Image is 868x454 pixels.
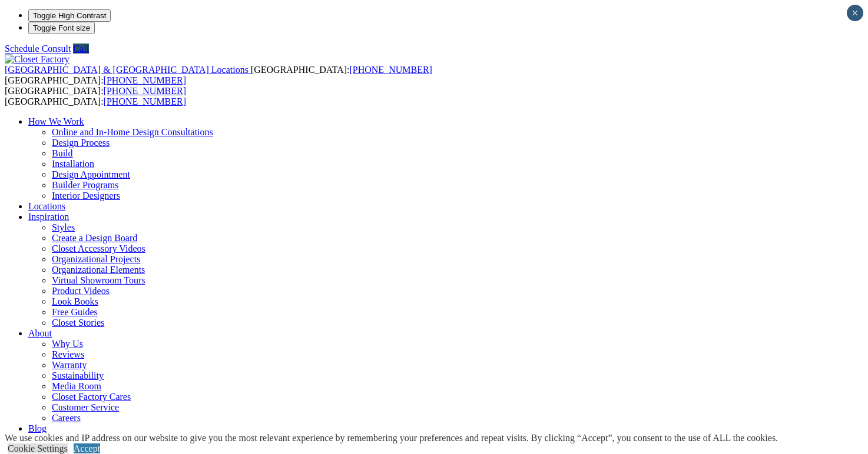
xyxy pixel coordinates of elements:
div: We use cookies and IP address on our website to give you the most relevant experience by remember... [5,433,778,443]
a: Call [73,44,89,54]
a: How We Work [28,116,84,126]
button: Toggle Font size [28,22,95,34]
a: Free Guides [52,307,98,317]
a: Closet Accessory Videos [52,243,145,253]
a: Create a Design Board [52,233,137,243]
button: Toggle High Contrast [28,9,111,22]
span: Toggle High Contrast [33,11,106,20]
span: Toggle Font size [33,24,90,32]
a: [PHONE_NUMBER] [349,65,432,75]
a: Locations [28,201,65,211]
a: [PHONE_NUMBER] [104,96,186,106]
a: Careers [52,413,81,423]
a: Schedule Consult [5,44,71,54]
a: [PHONE_NUMBER] [104,86,186,96]
a: Blog [28,423,47,433]
a: Online and In-Home Design Consultations [52,127,213,137]
a: Closet Factory Cares [52,392,131,402]
a: Installation [52,159,94,169]
a: Media Room [52,381,101,391]
a: Reviews [52,349,84,359]
a: Why Us [52,339,83,349]
a: Inspiration [28,212,69,222]
a: Closet Stories [52,318,104,328]
a: Interior Designers [52,191,120,201]
a: Sustainability [52,370,104,380]
a: Cookie Settings [8,443,68,453]
a: Styles [52,222,75,232]
a: Organizational Elements [52,265,145,275]
a: Build [52,148,73,158]
span: [GEOGRAPHIC_DATA]: [GEOGRAPHIC_DATA]: [5,86,186,106]
a: Product Videos [52,286,110,296]
a: [PHONE_NUMBER] [104,75,186,85]
a: Design Appointment [52,169,130,179]
a: Accept [74,443,100,453]
span: [GEOGRAPHIC_DATA]: [GEOGRAPHIC_DATA]: [5,65,432,85]
a: Warranty [52,360,87,370]
span: [GEOGRAPHIC_DATA] & [GEOGRAPHIC_DATA] Locations [5,65,249,75]
a: About [28,328,52,338]
button: Close [847,5,863,21]
a: Customer Service [52,402,119,412]
a: Builder Programs [52,180,118,190]
a: Look Books [52,296,98,306]
img: Closet Factory [5,54,69,65]
a: Organizational Projects [52,254,140,264]
a: Virtual Showroom Tours [52,275,145,285]
a: [GEOGRAPHIC_DATA] & [GEOGRAPHIC_DATA] Locations [5,65,251,75]
a: Design Process [52,138,110,148]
